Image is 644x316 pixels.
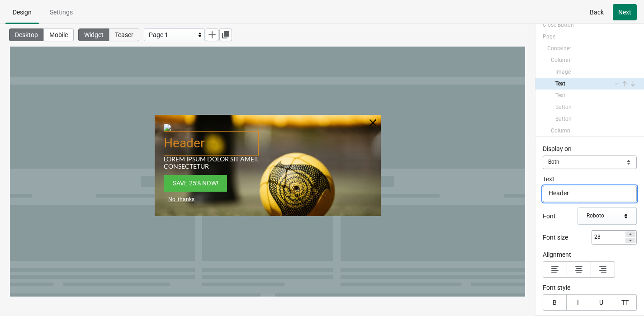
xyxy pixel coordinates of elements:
div: U [599,299,603,306]
span: Text [543,175,554,183]
button: B [543,294,567,311]
button: U [590,294,614,311]
button: Desktop [9,28,44,41]
span: Settings [50,9,73,16]
span: Alignment [543,251,571,258]
button: Teaser [109,28,139,41]
div: Page 1 [149,29,195,40]
iframe: widget [10,47,525,297]
span: Next [618,9,631,16]
button: I [566,294,590,311]
div: I [577,299,579,306]
span: Back [590,9,604,16]
button: Mobile [43,28,74,41]
span: Teaser [115,31,133,38]
span: Mobile [49,31,68,38]
button: TT [613,294,637,311]
div: Lorem ipsum dolor sit amet, consectetur [154,108,249,128]
span: Widget [84,31,104,38]
button: Widget [78,28,109,41]
div: Header [154,85,249,109]
button: Back [584,4,609,20]
span: Design [13,9,32,16]
div: B [553,299,557,306]
span: Font style [543,284,570,291]
img: 131a151d-5ecf-4a98-8cd1-5fe39aba5315.png [154,77,179,85]
button: Next [613,4,637,20]
span: Display on [543,145,572,152]
span: Font [543,212,556,220]
span: Font size [543,234,568,241]
textarea: Header [543,186,637,202]
div: Roboto [587,212,621,220]
div: TT [621,299,629,306]
span: Desktop [15,31,38,38]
